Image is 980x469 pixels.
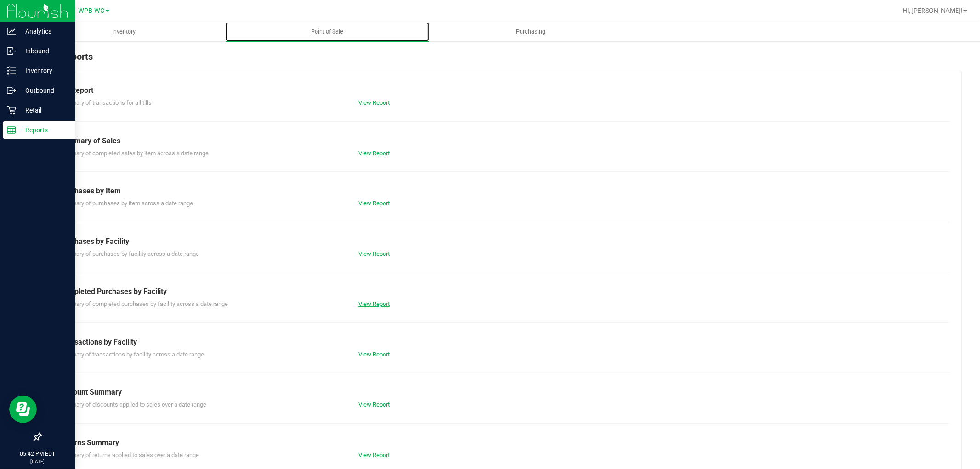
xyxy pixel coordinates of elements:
a: View Report [358,150,390,157]
span: Summary of completed purchases by facility across a date range [59,300,228,307]
div: Returns Summary [59,437,943,448]
inline-svg: Inventory [7,66,16,75]
span: Summary of completed sales by item across a date range [59,150,209,157]
inline-svg: Analytics [7,27,16,36]
a: View Report [358,250,390,257]
p: Inventory [16,65,71,76]
inline-svg: Inbound [7,46,16,56]
a: View Report [358,99,390,106]
span: Inventory [100,28,148,36]
span: WPB WC [79,7,105,15]
span: Point of Sale [299,28,356,36]
div: Purchases by Facility [59,236,943,247]
iframe: Resource center [9,396,37,423]
a: View Report [358,452,390,458]
div: Summary of Sales [59,136,943,147]
span: Summary of transactions by facility across a date range [59,351,204,358]
inline-svg: Outbound [7,86,16,95]
p: Reports [16,124,71,136]
p: 05:42 PM EDT [4,450,71,458]
div: Completed Purchases by Facility [59,286,943,297]
span: Summary of discounts applied to sales over a date range [59,401,206,408]
span: Hi, [PERSON_NAME]! [903,7,963,14]
span: Summary of returns applied to sales over a date range [59,452,199,458]
span: Purchasing [504,28,558,36]
a: View Report [358,401,390,408]
div: Transactions by Facility [59,337,943,348]
div: Till Report [59,85,943,96]
a: View Report [358,300,390,307]
div: POS Reports [40,50,962,71]
a: Inventory [22,22,226,41]
a: View Report [358,200,390,207]
div: Discount Summary [59,387,943,398]
p: [DATE] [4,458,71,465]
a: Point of Sale [226,22,429,41]
a: View Report [358,351,390,358]
a: Purchasing [429,22,633,41]
inline-svg: Retail [7,106,16,115]
span: Summary of transactions for all tills [59,99,152,106]
inline-svg: Reports [7,125,16,135]
p: Analytics [16,26,71,37]
span: Summary of purchases by item across a date range [59,200,193,207]
p: Inbound [16,45,71,57]
p: Outbound [16,85,71,96]
p: Retail [16,105,71,116]
span: Summary of purchases by facility across a date range [59,250,199,257]
div: Purchases by Item [59,186,943,197]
